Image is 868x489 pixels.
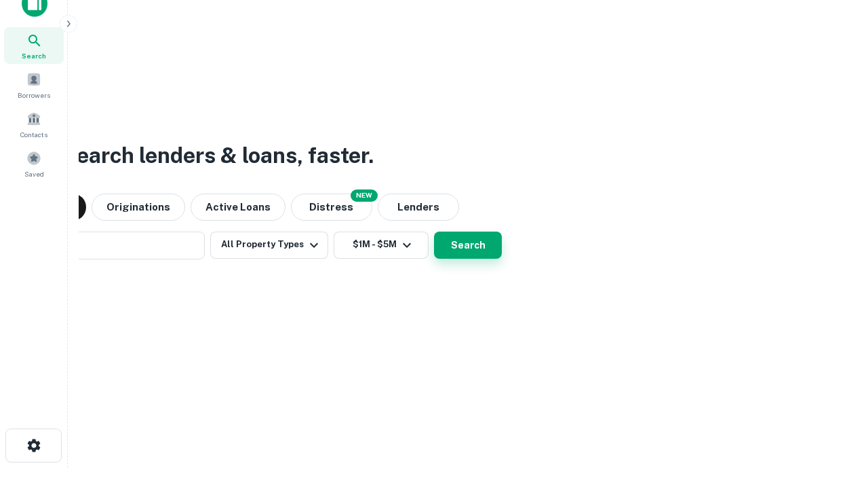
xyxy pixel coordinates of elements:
[800,380,868,446] iframe: Chat Widget
[4,106,64,143] a: Contacts
[92,194,185,221] button: Originations
[18,90,50,101] span: Borrowers
[378,194,459,221] button: Lenders
[24,168,44,179] span: Saved
[22,50,46,61] span: Search
[62,139,374,172] h3: Search lenders & loans, faster.
[4,145,64,182] a: Saved
[191,194,285,221] button: Active Loans
[291,194,372,221] button: Search distressed loans with lien and other non-mortgage details.
[434,232,502,259] button: Search
[210,232,328,259] button: All Property Types
[4,67,64,103] a: Borrowers
[334,232,429,259] button: $1M - $5M
[4,27,64,64] a: Search
[20,129,47,140] span: Contacts
[351,189,378,202] div: NEW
